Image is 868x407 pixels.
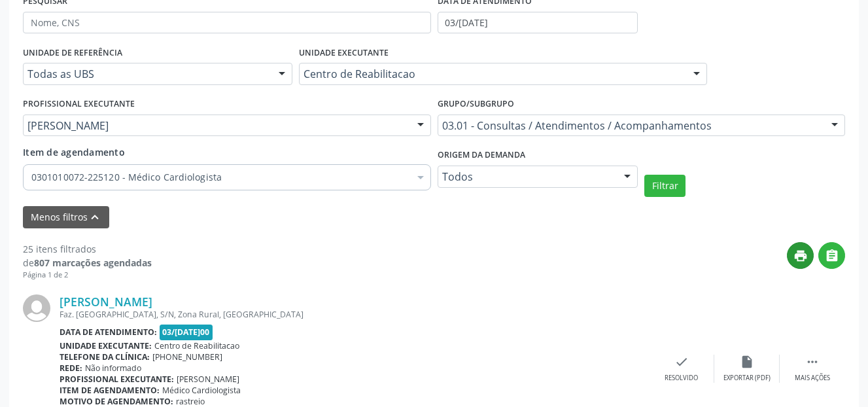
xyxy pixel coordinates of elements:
div: Página 1 de 2 [23,270,152,281]
span: Todas as UBS [27,67,266,80]
div: Resolvido [665,374,698,383]
label: UNIDADE DE REFERÊNCIA [23,43,122,63]
div: Mais ações [795,374,830,383]
span: 03/[DATE]00 [160,325,213,340]
span: Item de agendamento [23,146,125,158]
button:  [818,242,845,269]
i: insert_drive_file [740,355,754,369]
label: UNIDADE EXECUTANTE [299,43,389,63]
span: 03.01 - Consultas / Atendimentos / Acompanhamentos [442,119,819,132]
b: Item de agendamento: [60,385,160,396]
i: print [793,249,808,263]
button: print [787,242,814,269]
span: Todos [442,170,612,183]
i:  [805,355,820,369]
b: Unidade executante: [60,340,152,351]
strong: 807 marcações agendadas [34,257,152,269]
i:  [825,249,839,263]
span: Centro de Reabilitacao [154,340,239,351]
span: Médico Cardiologista [162,385,241,396]
div: Faz. [GEOGRAPHIC_DATA], S/N, Zona Rural, [GEOGRAPHIC_DATA] [60,309,649,320]
b: Profissional executante: [60,374,174,385]
b: Data de atendimento: [60,327,157,338]
span: [PERSON_NAME] [177,374,239,385]
div: 25 itens filtrados [23,242,152,256]
a: [PERSON_NAME] [60,294,152,309]
span: Centro de Reabilitacao [304,67,680,80]
label: PROFISSIONAL EXECUTANTE [23,94,135,115]
b: Motivo de agendamento: [60,396,173,407]
button: Filtrar [644,175,686,197]
i: check [674,355,689,369]
label: Origem da demanda [438,145,525,166]
span: 0301010072-225120 - Médico Cardiologista [31,171,409,184]
i: keyboard_arrow_up [88,210,102,224]
div: Exportar (PDF) [723,374,771,383]
div: de [23,256,152,270]
label: Grupo/Subgrupo [438,94,514,115]
span: Não informado [85,363,141,374]
b: Telefone da clínica: [60,351,150,363]
button: Menos filtroskeyboard_arrow_up [23,206,109,229]
img: img [23,294,50,322]
input: Selecione um intervalo [438,12,638,34]
input: Nome, CNS [23,12,431,34]
b: Rede: [60,363,82,374]
span: [PERSON_NAME] [27,119,404,132]
span: [PHONE_NUMBER] [152,351,222,363]
span: rastreio [176,396,205,407]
